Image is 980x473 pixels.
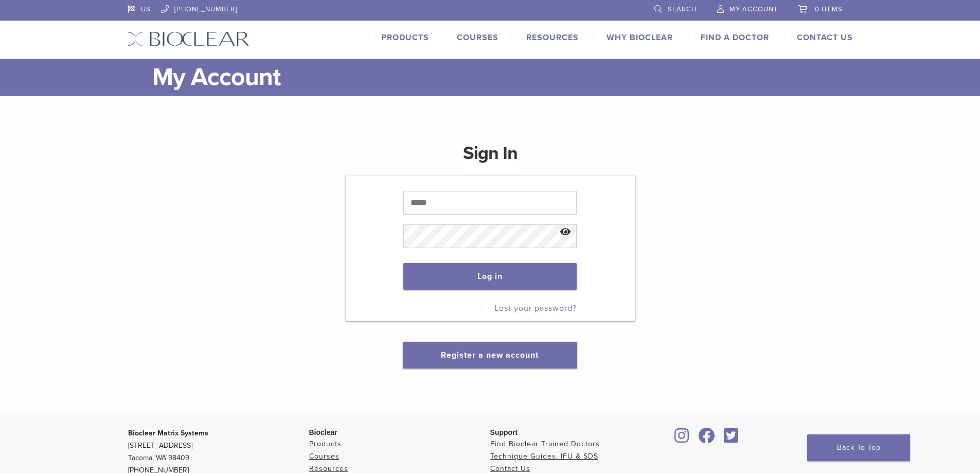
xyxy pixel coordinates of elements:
a: Resources [526,32,579,43]
a: Back To Top [807,434,910,461]
a: Products [381,32,429,43]
span: 0 items [815,5,843,13]
a: Technique Guides, IFU & SDS [490,452,598,461]
a: Contact Us [490,464,530,473]
button: Register a new account [403,342,577,369]
strong: Bioclear Matrix Systems [128,429,208,437]
img: Bioclear [128,31,250,46]
h1: My Account [152,59,853,96]
h1: Sign In [463,141,518,174]
a: Courses [457,32,498,43]
a: Find A Doctor [701,32,769,43]
a: Resources [309,464,348,473]
a: Contact Us [797,32,853,43]
button: Show password [555,219,577,246]
a: Products [309,440,342,448]
a: Bioclear [695,434,719,444]
span: My Account [729,5,778,13]
a: Courses [309,452,340,461]
a: Bioclear [671,434,693,444]
span: Bioclear [309,428,337,436]
span: Search [668,5,697,13]
a: Find Bioclear Trained Doctors [490,440,600,448]
span: Support [490,428,518,436]
a: Bioclear [721,434,742,444]
a: Why Bioclear [607,32,673,43]
a: Lost your password? [494,303,577,313]
a: Register a new account [441,350,539,360]
button: Log in [403,263,577,290]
